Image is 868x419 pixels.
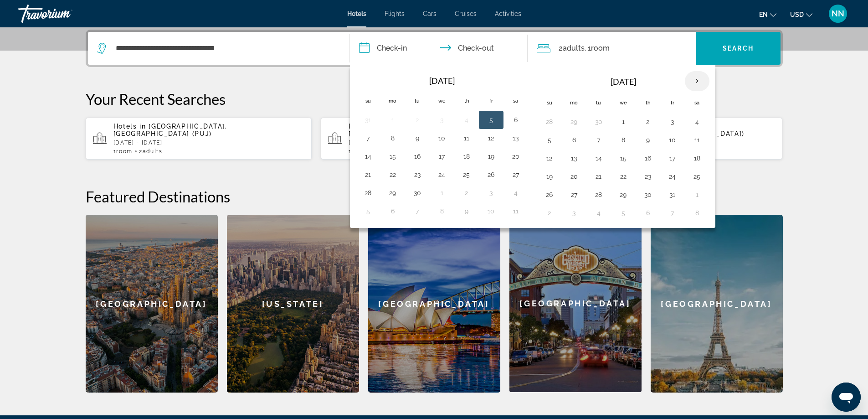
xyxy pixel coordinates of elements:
[459,114,474,126] button: Day 4
[423,10,437,17] a: Cars
[385,132,400,145] button: Day 8
[665,134,680,146] button: Day 10
[139,148,163,155] span: 2
[361,150,375,163] button: Day 14
[690,115,704,128] button: Day 4
[509,215,642,393] a: [GEOGRAPHIC_DATA]
[349,140,540,146] p: [DATE] - [DATE]
[591,188,606,201] button: Day 28
[759,8,776,21] button: Change language
[459,168,474,181] button: Day 25
[591,207,606,219] button: Day 4
[509,215,642,392] div: [GEOGRAPHIC_DATA]
[113,140,305,146] p: [DATE] - [DATE]
[113,148,133,155] span: 1
[385,150,400,163] button: Day 15
[435,168,449,181] button: Day 24
[665,152,680,165] button: Day 17
[385,205,400,217] button: Day 6
[665,207,680,219] button: Day 7
[790,8,812,21] button: Change currency
[18,2,109,26] a: Travorium
[542,170,557,183] button: Day 19
[690,188,704,201] button: Day 1
[567,188,581,201] button: Day 27
[567,207,581,219] button: Day 3
[410,132,425,145] button: Day 9
[559,42,585,55] span: 2
[361,168,375,181] button: Day 21
[86,117,312,160] button: Hotels in [GEOGRAPHIC_DATA], [GEOGRAPHIC_DATA] (PUJ)[DATE] - [DATE]1Room2Adults
[591,170,606,183] button: Day 21
[410,168,425,181] button: Day 23
[88,32,781,65] div: Search widget
[350,32,528,65] button: Check in and out dates
[459,205,474,217] button: Day 9
[113,123,146,130] span: Hotels in
[591,134,606,146] button: Day 7
[826,4,850,23] button: User Menu
[385,168,400,181] button: Day 22
[455,10,477,17] a: Cruises
[410,205,425,217] button: Day 7
[227,215,359,393] a: [US_STATE]
[651,215,783,393] a: [GEOGRAPHIC_DATA]
[616,170,631,183] button: Day 22
[508,186,523,199] button: Day 4
[86,90,783,108] p: Your Recent Searches
[696,32,781,65] button: Search
[484,132,498,145] button: Day 12
[435,205,449,217] button: Day 8
[641,152,655,165] button: Day 16
[641,134,655,146] button: Day 9
[759,11,768,18] span: en
[385,186,400,199] button: Day 29
[484,186,498,199] button: Day 3
[385,10,405,17] a: Flights
[349,123,462,137] span: [GEOGRAPHIC_DATA], [GEOGRAPHIC_DATA] (PUJ)
[616,152,631,165] button: Day 15
[665,115,680,128] button: Day 3
[616,207,631,219] button: Day 5
[690,207,704,219] button: Day 8
[435,114,449,126] button: Day 3
[459,150,474,163] button: Day 18
[723,45,754,52] span: Search
[641,115,655,128] button: Day 2
[143,148,163,155] span: Adults
[495,10,521,17] a: Activities
[690,134,704,146] button: Day 11
[484,114,498,126] button: Day 5
[321,117,547,160] button: Hotels in [GEOGRAPHIC_DATA], [GEOGRAPHIC_DATA] (PUJ)[DATE] - [DATE]1Room2Adults
[349,123,381,130] span: Hotels in
[591,152,606,165] button: Day 14
[591,115,606,128] button: Day 30
[435,132,449,145] button: Day 10
[508,114,523,126] button: Day 6
[641,188,655,201] button: Day 30
[361,186,375,199] button: Day 28
[435,186,449,199] button: Day 1
[542,115,557,128] button: Day 28
[361,205,375,217] button: Day 5
[542,152,557,165] button: Day 12
[616,188,631,201] button: Day 29
[591,44,610,52] span: Room
[361,114,375,126] button: Day 31
[484,168,498,181] button: Day 26
[685,71,709,92] button: Next month
[459,186,474,199] button: Day 2
[347,10,366,17] span: Hotels
[484,205,498,217] button: Day 10
[567,134,581,146] button: Day 6
[410,186,425,199] button: Day 30
[790,11,804,18] span: USD
[349,148,368,155] span: 1
[585,42,610,55] span: , 1
[508,205,523,217] button: Day 11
